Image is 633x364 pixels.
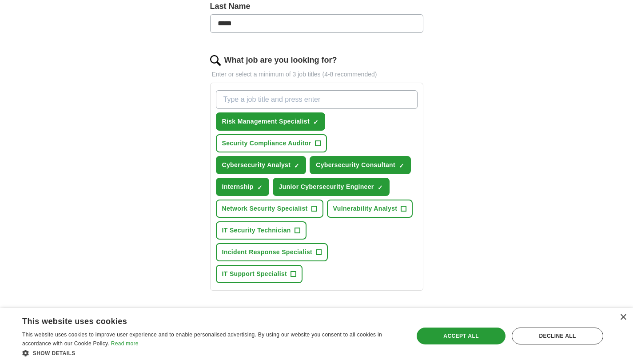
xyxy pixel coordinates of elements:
[224,54,337,66] label: What job are you looking for?
[210,55,221,66] img: search.png
[279,182,374,192] span: Junior Cybersecurity Engineer
[399,162,404,169] span: ✓
[216,90,418,109] input: Type a job title and press enter
[313,119,318,126] span: ✓
[222,117,310,126] span: Risk Management Specialist
[310,156,411,174] button: Cybersecurity Consultant✓
[22,332,382,347] span: This website uses cookies to improve user experience and to enable personalised advertising. By u...
[216,265,303,283] button: IT Support Specialist
[222,248,313,257] span: Incident Response Specialist
[216,134,327,152] button: Security Compliance Auditor
[222,269,287,279] span: IT Support Specialist
[378,184,383,191] span: ✓
[222,160,291,170] span: Cybersecurity Analyst
[512,328,603,344] div: Decline all
[222,182,254,192] span: Internship
[22,348,402,357] div: Show details
[111,340,139,347] a: Read more, opens a new window
[327,200,413,218] button: Vulnerability Analyst
[316,160,395,170] span: Cybersecurity Consultant
[222,204,308,213] span: Network Security Specialist
[620,314,626,321] div: Close
[22,313,380,327] div: This website uses cookies
[216,156,307,174] button: Cybersecurity Analyst✓
[216,178,269,196] button: Internship✓
[210,0,423,12] label: Last Name
[216,221,307,240] button: IT Security Technician
[216,112,325,131] button: Risk Management Specialist✓
[273,178,390,196] button: Junior Cybersecurity Engineer✓
[257,184,263,191] span: ✓
[222,139,311,148] span: Security Compliance Auditor
[216,243,328,261] button: Incident Response Specialist
[216,200,323,218] button: Network Security Specialist
[222,226,291,235] span: IT Security Technician
[417,328,506,344] div: Accept all
[210,70,423,79] p: Enter or select a minimum of 3 job titles (4-8 recommended)
[333,204,398,213] span: Vulnerability Analyst
[33,350,76,356] span: Show details
[294,162,299,169] span: ✓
